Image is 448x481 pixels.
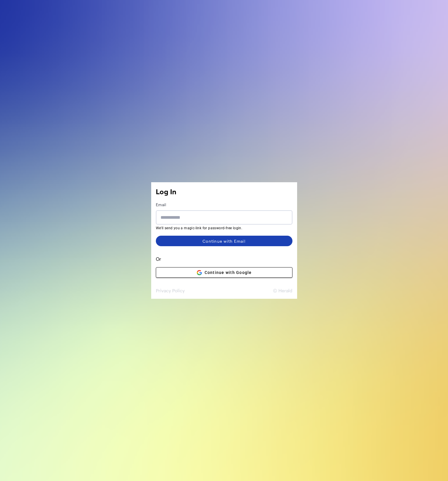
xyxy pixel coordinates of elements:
h1: Log In [156,187,292,196]
span: Continue with Google [196,270,252,276]
span: Or [156,256,292,263]
mat-hint: We'll send you a magic-link for password-free login. [156,225,289,231]
button: Google logoContinue with Google [156,267,292,278]
button: © Herald [273,287,292,294]
div: Continue with Email [203,238,245,244]
button: Privacy Policy [156,287,185,294]
label: Email [156,202,166,207]
button: Continue with Email [156,236,292,246]
img: Google logo [196,270,202,276]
